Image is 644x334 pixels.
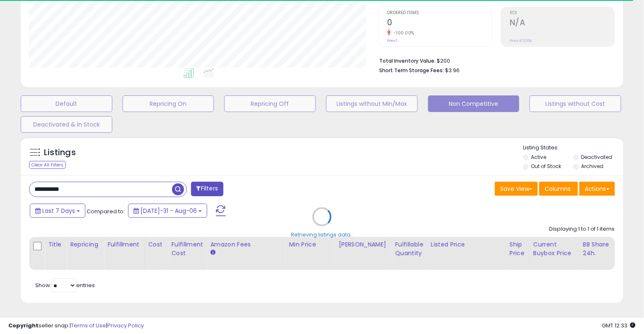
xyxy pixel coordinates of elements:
[530,95,621,112] button: Listings without Cost
[326,95,418,112] button: Listings without Min/Max
[387,38,397,43] small: Prev: 1
[71,322,106,329] a: Terms of Use
[107,322,144,329] a: Privacy Policy
[8,322,39,329] strong: Copyright
[602,322,636,329] span: 2025-08-14 12:33 GMT
[379,57,436,64] b: Total Inventory Value:
[8,322,144,330] div: seller snap | |
[21,95,112,112] button: Default
[445,66,460,74] span: $3.96
[387,18,492,29] h2: 0
[379,55,609,65] li: $200
[510,11,615,15] span: ROI
[510,38,532,43] small: Prev: 47.06%
[510,18,615,29] h2: N/A
[387,11,492,15] span: Ordered Items
[379,67,444,74] b: Short Term Storage Fees:
[123,95,214,112] button: Repricing On
[291,231,353,239] div: Retrieving listings data..
[391,30,414,36] small: -100.00%
[428,95,520,112] button: Non Competitive
[224,95,316,112] button: Repricing Off
[21,116,112,133] button: Deactivated & In Stock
